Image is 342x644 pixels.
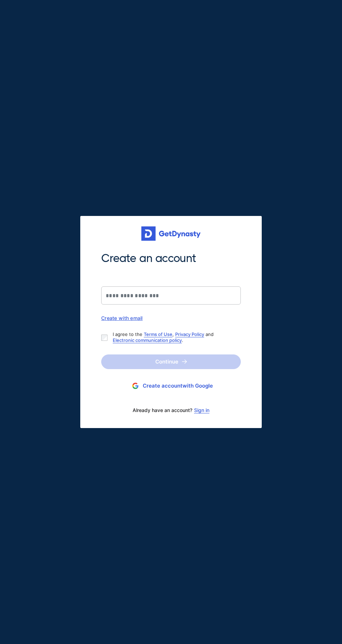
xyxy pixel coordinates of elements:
[194,407,209,413] a: Sign in
[113,331,235,343] p: I agree to the , and .
[141,226,201,240] img: Get started for free with Dynasty Trust Company
[175,331,204,337] a: Privacy Policy
[144,331,172,337] a: Terms of Use
[101,380,241,392] button: Create accountwith Google
[101,403,241,418] div: Already have an account?
[101,251,241,266] span: Create an account
[113,337,182,343] a: Electronic communication policy
[101,315,241,321] div: Create with email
